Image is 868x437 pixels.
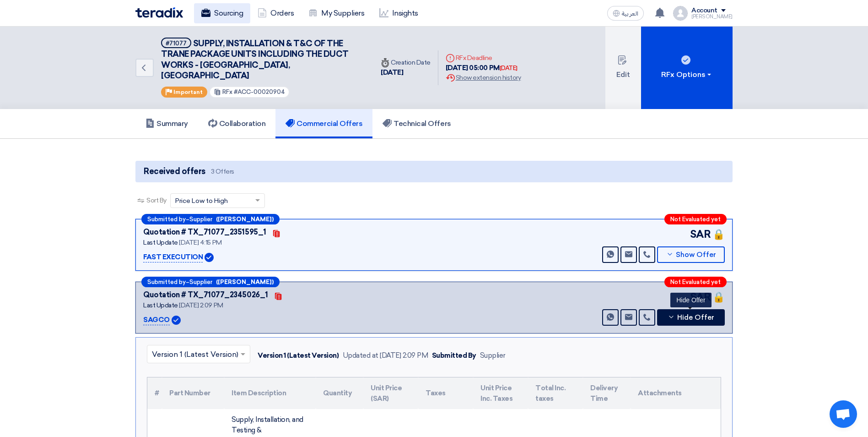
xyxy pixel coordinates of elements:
span: RFx [222,88,232,95]
div: Version 1 (Latest Version) [258,350,339,361]
span: Hide Offer [677,314,714,321]
img: profile_test.png [673,6,688,21]
div: #71077 [166,40,187,46]
div: Creation Date [381,58,431,67]
a: My Suppliers [301,3,372,23]
th: # [147,377,162,409]
div: Submitted By [432,350,476,361]
span: #ACC-00020904 [234,88,285,95]
th: Total Inc. taxes [528,377,583,409]
b: ([PERSON_NAME]) [216,279,274,285]
button: Edit [605,27,641,109]
a: Open chat [830,400,857,428]
h5: Technical Offers [383,119,451,128]
span: Sort By [146,196,167,205]
div: [DATE] [381,67,431,78]
div: Show extension history [446,73,521,82]
h5: Commercial Offers [286,119,362,128]
th: Part Number [162,377,224,409]
span: Supplier [189,216,212,222]
div: – [141,214,280,224]
span: 3 Offers [211,167,234,176]
div: [DATE] [500,64,518,73]
div: [DATE] 05:00 PM [446,63,521,73]
span: العربية [622,11,638,17]
th: Quantity [316,377,363,409]
b: ([PERSON_NAME]) [216,216,274,222]
span: 🔒 [712,290,725,305]
button: RFx Options [641,27,733,109]
p: FAST EXECUTION [143,252,203,263]
span: Not Evaluated yet [670,216,721,222]
span: Submitted by [147,279,186,285]
th: Delivery Time [583,377,631,409]
h5: SUPPLY, INSTALLATION & T&C OF THE TRANE PACKAGE UNITS INCLUDING THE DUCT WORKS - HAIFA MALL, JEDDAH [161,38,362,82]
a: Commercial Offers [275,109,372,138]
span: Price Low to High [175,196,228,206]
p: SAGCO [143,315,170,326]
a: Technical Offers [372,109,461,138]
span: Important [173,89,203,95]
button: Hide Offer [657,309,725,326]
a: Summary [135,109,198,138]
a: Insights [372,3,426,23]
button: العربية [607,6,644,21]
th: Unit Price (SAR) [363,377,418,409]
div: RFx Options [661,69,713,80]
span: Received offers [144,165,205,178]
a: Sourcing [194,3,250,23]
div: [PERSON_NAME] [691,14,733,19]
div: Quotation # TX_71077_2351595_1 [143,227,266,238]
th: Taxes [418,377,473,409]
span: [DATE] 2:09 PM [179,301,223,309]
a: Orders [250,3,301,23]
a: Collaboration [198,109,276,138]
span: Supplier [189,279,212,285]
button: Show Offer [657,246,725,263]
span: Not Evaluated yet [670,279,721,285]
img: Verified Account [172,316,181,325]
span: Last Update [143,239,178,246]
div: Hide Offer [670,293,712,307]
img: Teradix logo [135,7,183,18]
th: Item Description [224,377,316,409]
div: Supplier [480,350,506,361]
span: 🔒 [712,227,725,242]
span: SUPPLY, INSTALLATION & T&C OF THE TRANE PACKAGE UNITS INCLUDING THE DUCT WORKS - [GEOGRAPHIC_DATA... [161,38,349,81]
th: Unit Price Inc. Taxes [473,377,528,409]
img: Verified Account [205,253,214,262]
span: Submitted by [147,216,186,222]
div: Account [691,7,717,15]
div: RFx Deadline [446,53,521,63]
span: SAR [690,227,711,242]
span: Show Offer [676,251,716,258]
div: – [141,277,280,287]
h5: Collaboration [208,119,266,128]
span: [DATE] 4:15 PM [179,239,221,246]
h5: Summary [146,119,188,128]
div: Quotation # TX_71077_2345026_1 [143,290,268,300]
div: Updated at [DATE] 2:09 PM [343,350,428,361]
th: Attachments [631,377,721,409]
span: Last Update [143,301,178,309]
span: SAR [690,290,711,305]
